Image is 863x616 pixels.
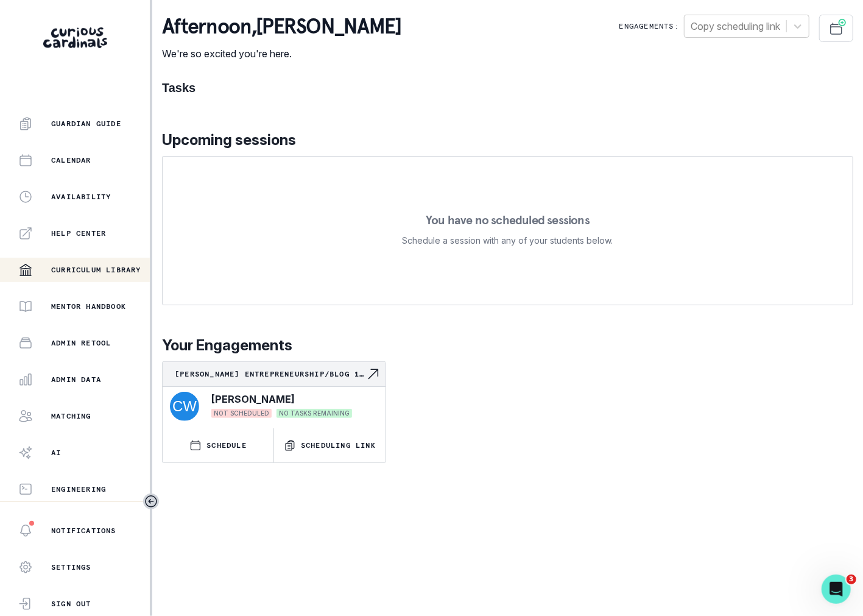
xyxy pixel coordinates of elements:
p: Upcoming sessions [162,129,853,151]
p: Admin Data [51,375,101,384]
p: [PERSON_NAME] Entrepreneurship/Blog 1-to-1-course [175,369,366,379]
button: Schedule Sessions [819,15,853,42]
p: Engagements: [619,21,679,31]
span: 3 [847,575,856,584]
img: Curious Cardinals Logo [43,27,107,48]
svg: Navigate to engagement page [366,367,381,381]
p: We're so excited you're here. [162,46,401,61]
p: Curriculum Library [51,265,141,275]
button: Toggle sidebar [143,494,159,509]
p: [PERSON_NAME] [211,392,295,406]
p: Engineering [51,484,106,494]
img: svg [170,392,199,421]
p: Availability [51,192,111,202]
h1: Tasks [162,80,853,95]
span: NOT SCHEDULED [211,409,272,418]
p: Scheduling Link [301,441,376,450]
span: NO TASKS REMAINING [277,409,352,418]
a: [PERSON_NAME] Entrepreneurship/Blog 1-to-1-courseNavigate to engagement page[PERSON_NAME]NOT SCHE... [163,362,386,423]
p: Your Engagements [162,335,853,356]
p: Admin Retool [51,338,111,348]
p: Help Center [51,228,106,238]
p: Mentor Handbook [51,302,126,311]
p: SCHEDULE [206,441,247,450]
p: Notifications [51,526,116,536]
button: SCHEDULE [163,428,273,462]
button: Scheduling Link [274,428,385,462]
p: Guardian Guide [51,119,121,129]
p: You have no scheduled sessions [426,214,590,226]
iframe: Intercom live chat [822,575,851,604]
p: AI [51,448,61,458]
p: Matching [51,411,91,421]
p: afternoon , [PERSON_NAME] [162,15,401,39]
p: Sign Out [51,599,91,609]
p: Calendar [51,155,91,165]
p: Schedule a session with any of your students below. [403,233,613,248]
p: Settings [51,562,91,572]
